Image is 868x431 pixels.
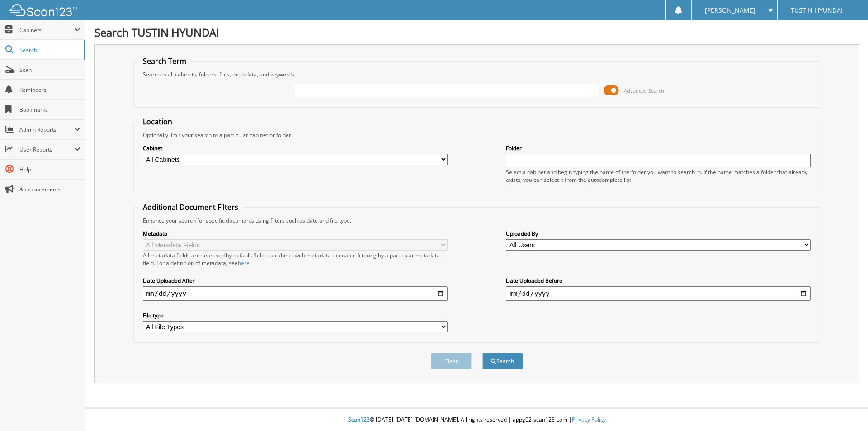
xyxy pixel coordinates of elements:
span: User Reports [19,146,74,153]
span: Bookmarks [19,106,80,114]
button: Clear [431,353,472,369]
div: © [DATE]-[DATE] [DOMAIN_NAME]. All rights reserved | appg02-scan123-com | [85,409,868,431]
span: Announcements [19,185,80,193]
span: Admin Reports [19,126,74,133]
div: Optionally limit your search to a particular cabinet or folder [138,131,816,139]
label: File type [143,312,448,319]
label: Cabinet [143,144,448,152]
button: Search [482,353,523,369]
span: Reminders [19,86,80,94]
label: Date Uploaded Before [506,277,811,284]
legend: Search Term [138,56,191,66]
span: Scan [19,66,80,74]
legend: Location [138,117,177,127]
a: Privacy Policy [572,416,606,423]
span: Cabinets [19,26,74,34]
span: Advanced Search [624,87,664,94]
input: end [506,286,811,301]
span: [PERSON_NAME] [705,8,755,13]
label: Metadata [143,230,448,237]
span: Help [19,166,80,173]
span: Scan123 [348,416,370,423]
span: Search [19,46,79,54]
div: Searches all cabinets, folders, files, metadata, and keywords [138,71,816,78]
label: Uploaded By [506,230,811,237]
div: All metadata fields are searched by default. Select a cabinet with metadata to enable filtering b... [143,251,448,267]
h1: Search TUSTIN HYUNDAI [94,25,859,40]
img: scan123-logo-white.svg [9,4,77,16]
legend: Additional Document Filters [138,202,243,212]
div: Select a cabinet and begin typing the name of the folder you want to search in. If the name match... [506,168,811,184]
label: Date Uploaded After [143,277,448,284]
label: Folder [506,144,811,152]
span: TUSTIN HYUNDAI [791,8,843,13]
a: here [238,259,250,267]
input: start [143,286,448,301]
div: Enhance your search for specific documents using filters such as date and file type. [138,217,816,224]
